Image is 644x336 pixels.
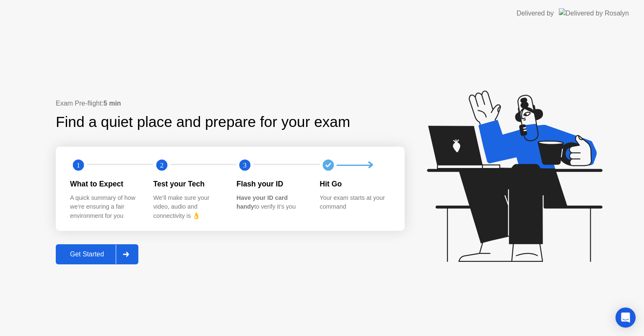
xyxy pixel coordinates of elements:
div: Test your Tech [153,178,223,189]
div: Hit Go [320,178,390,189]
div: Get Started [58,251,116,258]
div: Find a quiet place and prepare for your exam [56,111,351,133]
div: Flash your ID [236,178,306,189]
b: Have your ID card handy [236,194,288,210]
text: 1 [77,161,80,169]
div: Your exam starts at your command [320,194,390,212]
text: 3 [243,161,247,169]
img: Delivered by Rosalyn [559,8,629,18]
text: 2 [160,161,163,169]
div: What to Expect [70,178,140,189]
div: Exam Pre-flight: [56,98,405,109]
div: Open Intercom Messenger [615,308,636,328]
div: to verify it’s you [236,194,306,212]
button: Get Started [56,244,138,264]
div: A quick summary of how we’re ensuring a fair environment for you [70,194,140,221]
div: Delivered by [517,8,554,18]
b: 5 min [104,100,121,107]
div: We’ll make sure your video, audio and connectivity is 👌 [153,194,223,221]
